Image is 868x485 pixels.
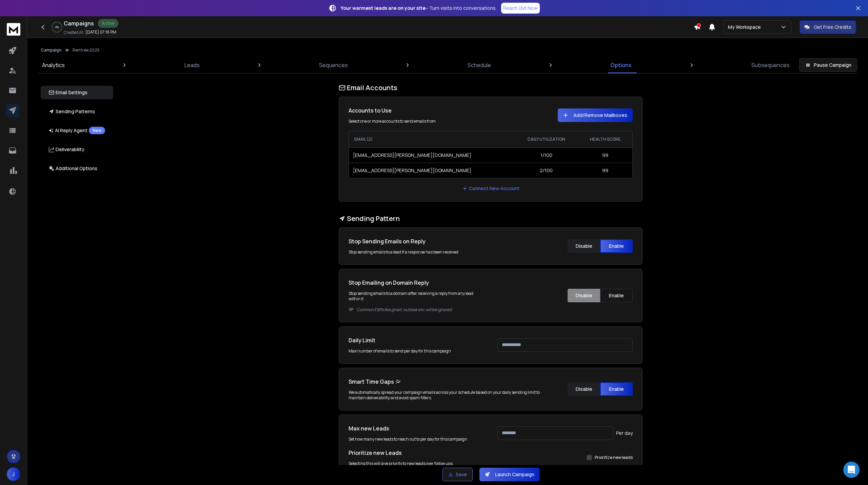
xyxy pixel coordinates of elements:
img: logo [7,23,20,36]
p: Options [610,61,632,69]
div: Active [98,19,118,28]
h1: Email Accounts [339,83,643,93]
a: Subsequences [747,57,794,73]
strong: Your warmest leads are on your site [341,5,426,11]
a: Schedule [463,57,495,73]
a: Reach Out Now [501,3,540,14]
p: Schedule [468,61,491,69]
p: My Workspace [728,24,764,31]
p: Created At: [64,30,84,35]
button: Get Free Credits [800,20,856,34]
a: Options [606,57,636,73]
p: Subsequences [751,61,790,69]
p: Get Free Credits [814,24,851,31]
p: Rentrée 2025 [73,47,100,53]
button: Email Settings [41,86,113,99]
button: Pause Campaign [799,58,857,72]
p: Reach Out Now [503,5,538,12]
p: Analytics [42,61,65,69]
p: – Turn visits into conversations [341,5,496,12]
p: [DATE] 07:16 PM [85,29,116,35]
p: Leads [184,61,200,69]
p: Sequences [319,61,348,69]
div: Open Intercom Messenger [843,462,860,478]
p: 0 % [55,25,59,29]
p: Email Settings [49,89,87,96]
button: J [7,467,20,481]
h1: Campaigns [64,19,94,27]
button: Campaign [41,47,62,53]
a: Sequences [315,57,352,73]
a: Analytics [38,57,69,73]
a: Leads [180,57,204,73]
